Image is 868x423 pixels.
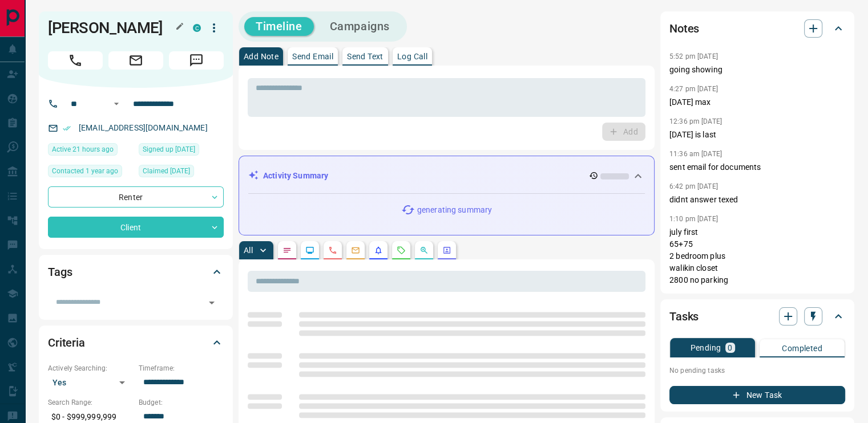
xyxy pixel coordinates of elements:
[669,226,845,286] p: july first 65+75 2 bedroom plus walikin closet 2800 no parking
[139,143,224,159] div: Tue Jan 18 2022
[669,15,845,42] div: Notes
[669,85,718,93] p: 4:27 pm [DATE]
[728,344,732,352] p: 0
[143,144,195,155] span: Signed up [DATE]
[244,17,314,36] button: Timeline
[48,165,133,181] div: Sat Apr 27 2024
[143,165,190,177] span: Claimed [DATE]
[52,165,118,177] span: Contacted 1 year ago
[193,24,201,32] div: condos.ca
[139,397,224,408] p: Budget:
[48,19,176,37] h1: [PERSON_NAME]
[263,170,328,182] p: Activity Summary
[669,362,845,379] p: No pending tasks
[417,204,492,216] p: generating summary
[52,144,114,155] span: Active 21 hours ago
[669,96,845,108] p: [DATE] max
[244,246,253,254] p: All
[669,303,845,330] div: Tasks
[282,246,292,255] svg: Notes
[79,123,208,132] a: [EMAIL_ADDRESS][DOMAIN_NAME]
[48,329,224,356] div: Criteria
[669,194,845,206] p: didnt answer texed
[397,246,406,255] svg: Requests
[318,17,401,36] button: Campaigns
[669,64,845,76] p: going showing
[669,386,845,404] button: New Task
[690,344,721,352] p: Pending
[48,186,224,208] div: Renter
[110,97,123,111] button: Open
[305,246,314,255] svg: Lead Browsing Activity
[292,52,333,60] p: Send Email
[669,19,699,38] h2: Notes
[48,263,72,281] h2: Tags
[48,258,224,286] div: Tags
[48,217,224,238] div: Client
[48,333,85,352] h2: Criteria
[108,51,163,70] span: Email
[48,51,103,70] span: Call
[347,52,383,60] p: Send Text
[669,182,718,190] p: 6:42 pm [DATE]
[669,215,718,223] p: 1:10 pm [DATE]
[419,246,429,255] svg: Opportunities
[48,143,133,159] div: Mon Aug 11 2025
[669,150,722,158] p: 11:36 am [DATE]
[204,295,220,311] button: Open
[669,117,722,125] p: 12:36 pm [DATE]
[397,52,427,60] p: Log Call
[48,373,133,392] div: Yes
[669,307,699,326] h2: Tasks
[248,165,645,186] div: Activity Summary
[669,52,718,60] p: 5:52 pm [DATE]
[374,246,383,255] svg: Listing Alerts
[48,363,133,373] p: Actively Searching:
[63,124,71,132] svg: Email Verified
[669,129,845,141] p: [DATE] is last
[139,165,224,181] div: Tue Jan 18 2022
[169,51,224,70] span: Message
[244,52,278,60] p: Add Note
[351,246,360,255] svg: Emails
[48,397,133,408] p: Search Range:
[139,363,224,373] p: Timeframe:
[782,344,822,352] p: Completed
[442,246,451,255] svg: Agent Actions
[669,161,845,173] p: sent email for documents
[328,246,337,255] svg: Calls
